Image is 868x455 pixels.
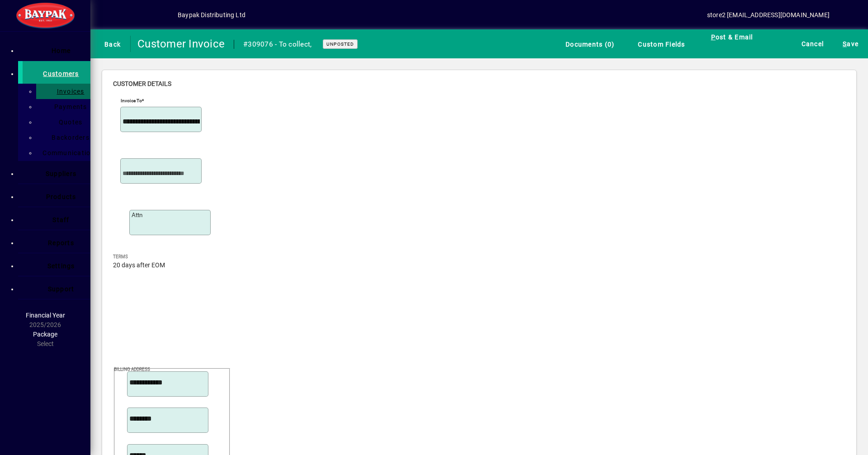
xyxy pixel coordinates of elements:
[48,239,74,246] span: Reports
[326,41,354,47] span: Unposted
[18,61,90,84] a: Customers
[707,29,753,44] span: ost & Email
[137,37,225,51] div: Customer Invoice
[37,149,99,156] span: Communications
[49,103,87,110] span: Payments
[840,36,861,52] button: Save
[243,37,311,52] div: #309076 - To collect,
[23,207,90,230] a: Staff
[33,331,57,338] span: Package
[53,118,83,126] span: Quotes
[46,134,90,141] span: Backorders
[23,38,90,61] a: Home
[46,170,76,177] span: Suppliers
[52,88,85,95] span: Invoices
[43,70,79,77] span: Customers
[631,36,687,52] button: Custom Fields
[802,37,824,51] span: Cancel
[116,368,131,383] button: Copy to Delivery address
[100,37,121,52] span: Back
[23,253,90,276] a: Settings
[98,36,123,52] button: Back
[90,36,131,52] app-page-header-button: Back
[799,36,826,52] button: Cancel
[23,276,90,299] a: Support
[48,285,75,293] span: Support
[132,211,143,218] mat-label: Attn
[633,37,685,52] span: Custom Fields
[41,84,90,99] a: Invoices
[711,33,716,41] span: P
[843,37,859,51] span: ave
[41,145,90,161] a: Communications
[26,312,65,319] span: Financial Year
[41,114,90,130] a: Quotes
[559,36,617,52] button: Documents (0)
[707,8,830,22] div: store2 [EMAIL_ADDRESS][DOMAIN_NAME]
[561,37,614,52] span: Documents (0)
[52,47,71,54] span: Home
[702,28,758,45] button: Post & Email
[23,161,90,184] a: Suppliers
[113,254,231,259] span: Terms
[113,262,165,269] span: 20 days after EOM
[23,184,90,207] a: Products
[102,365,116,380] a: View on map
[47,262,75,270] span: Settings
[120,7,149,23] button: Add
[839,2,857,31] a: Knowledge Base
[178,8,245,22] div: Baypak Distributing Ltd
[52,216,69,223] span: Staff
[121,98,142,103] mat-label: Invoice To
[41,99,90,114] a: Payments
[46,193,76,200] span: Products
[41,130,90,145] a: Backorders
[843,40,847,47] span: S
[149,7,178,23] button: Profile
[23,230,90,253] a: Reports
